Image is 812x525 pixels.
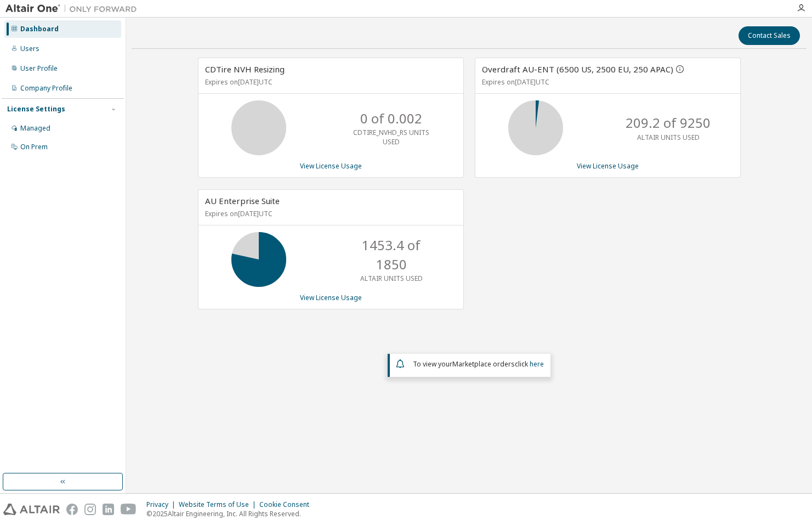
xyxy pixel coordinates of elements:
p: © 2025 Altair Engineering, Inc. All Rights Reserved. [146,509,316,518]
p: Expires on [DATE] UTC [205,209,454,218]
div: User Profile [20,64,58,73]
a: View License Usage [300,161,362,171]
img: youtube.svg [121,504,137,515]
a: View License Usage [300,293,362,302]
div: Cookie Consent [259,500,316,509]
p: 0 of 0.002 [360,109,422,128]
div: Privacy [146,500,179,509]
em: Marketplace orders [452,359,515,369]
p: ALTAIR UNITS USED [360,274,423,283]
p: Expires on [DATE] UTC [482,77,731,87]
label: Overdraft AU-ENT (6500 US, 2500 EU, 250 APAC) [482,64,675,75]
p: CDTIRE_NVHD_RS UNITS USED [348,128,435,146]
span: AU Enterprise Suite [205,195,280,206]
button: Contact Sales [739,26,800,45]
img: Altair One [5,3,143,14]
button: information [675,65,684,74]
div: Company Profile [20,84,72,93]
a: here [530,359,544,369]
img: instagram.svg [84,504,96,515]
p: 209.2 of 9250 [626,114,711,132]
img: facebook.svg [66,504,78,515]
div: Users [20,44,39,53]
span: To view your click [413,359,544,369]
p: Expires on [DATE] UTC [205,77,454,87]
span: CDTire NVH Resizing [205,64,285,75]
p: ALTAIR UNITS USED [637,133,700,142]
div: Managed [20,124,50,133]
p: 1453.4 of 1850 [348,236,435,274]
div: On Prem [20,143,48,151]
img: altair_logo.svg [3,504,60,515]
div: Website Terms of Use [179,500,259,509]
a: View License Usage [577,161,639,171]
div: Dashboard [20,25,59,33]
img: linkedin.svg [103,504,114,515]
div: License Settings [7,105,65,114]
